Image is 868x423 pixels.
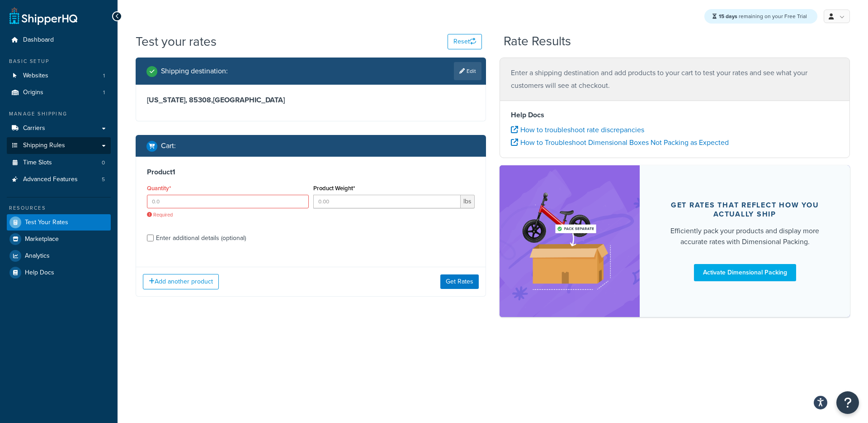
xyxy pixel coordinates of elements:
[161,67,228,75] h2: Shipping destination :
[147,235,154,241] input: Enter additional details (optional)
[147,195,309,208] input: 0.0
[511,110,839,120] h4: Help Docs
[25,236,59,243] span: Marketplace
[719,12,807,20] span: remaining on your Free Trial
[461,195,475,208] span: lbs
[156,232,246,245] div: Enter additional details (optional)
[23,89,43,96] span: Origins
[7,58,111,65] div: Basic Setup
[147,96,475,105] h3: [US_STATE], 85308 , [GEOGRAPHIC_DATA]
[23,72,48,80] span: Websites
[661,201,828,219] div: Get rates that reflect how you actually ship
[511,125,644,135] a: How to troubleshoot rate discrepancies
[7,231,111,247] a: Marketplace
[448,34,482,49] button: Reset
[313,185,355,192] label: Product Weight*
[511,67,839,92] p: Enter a shipping destination and add products to your cart to test your rates and see what your c...
[7,154,111,171] li: Time Slots
[161,142,176,150] h2: Cart :
[102,159,105,167] span: 0
[7,32,111,48] a: Dashboard
[454,62,481,80] a: Edit
[7,120,111,137] a: Carriers
[661,226,828,247] div: Efficiently pack your products and display more accurate rates with Dimensional Packing.
[25,269,54,277] span: Help Docs
[513,179,626,303] img: feature-image-dim-d40ad3071a2b3c8e08177464837368e35600d3c5e73b18a22c1e4bb210dc32ac.png
[7,84,111,101] li: Origins
[511,137,729,148] a: How to Troubleshoot Dimensional Boxes Not Packing as Expected
[25,252,50,260] span: Analytics
[143,274,219,289] button: Add another product
[25,219,68,226] span: Test Your Rates
[7,171,111,188] li: Advanced Features
[7,154,111,171] a: Time Slots0
[7,214,111,231] a: Test Your Rates
[694,264,796,281] a: Activate Dimensional Packing
[7,171,111,188] a: Advanced Features5
[147,211,309,218] span: Required
[23,142,65,149] span: Shipping Rules
[103,89,105,96] span: 1
[103,72,105,80] span: 1
[7,264,111,281] a: Help Docs
[7,248,111,264] a: Analytics
[136,33,217,50] h1: Test your rates
[719,12,737,20] strong: 15 days
[7,67,111,84] a: Websites1
[23,36,54,44] span: Dashboard
[7,137,111,154] a: Shipping Rules
[440,274,479,289] button: Get Rates
[23,125,45,132] span: Carriers
[23,176,78,183] span: Advanced Features
[504,34,571,48] h2: Rate Results
[7,84,111,101] a: Origins1
[23,159,52,167] span: Time Slots
[147,168,475,177] h3: Product 1
[7,67,111,84] li: Websites
[7,204,111,212] div: Resources
[836,391,859,414] button: Open Resource Center
[7,110,111,118] div: Manage Shipping
[313,195,461,208] input: 0.00
[147,185,171,192] label: Quantity*
[102,176,105,183] span: 5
